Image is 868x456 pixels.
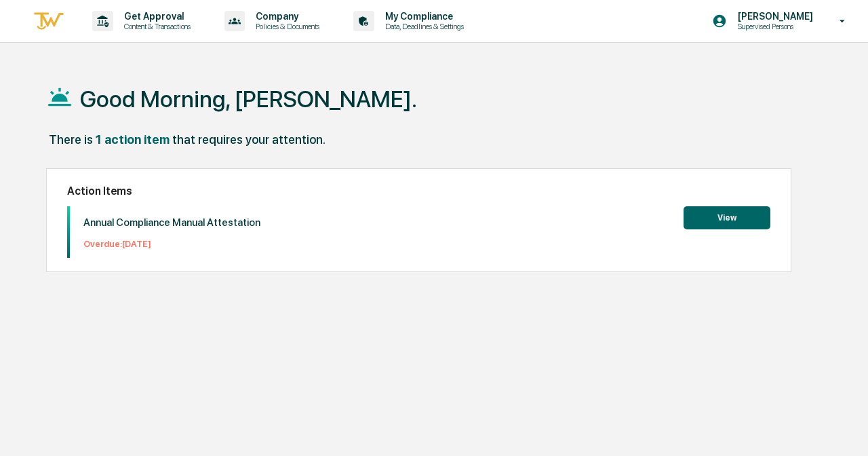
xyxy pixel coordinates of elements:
p: Company [245,11,326,22]
div: There is [49,132,93,147]
div: 1 action item [96,132,170,147]
p: Overdue: [DATE] [83,239,260,249]
p: My Compliance [374,11,471,22]
p: Content & Transactions [113,22,197,31]
button: View [684,206,770,229]
div: that requires your attention. [172,132,325,147]
p: Policies & Documents [245,22,326,31]
p: Supervised Persons [727,22,820,31]
img: logo [33,10,65,33]
p: Get Approval [113,11,197,22]
p: Data, Deadlines & Settings [374,22,471,31]
a: View [684,210,770,223]
p: [PERSON_NAME] [727,11,820,22]
h1: Good Morning, [PERSON_NAME]. [80,85,417,113]
h2: Action Items [67,185,770,197]
p: Annual Compliance Manual Attestation [83,216,260,229]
